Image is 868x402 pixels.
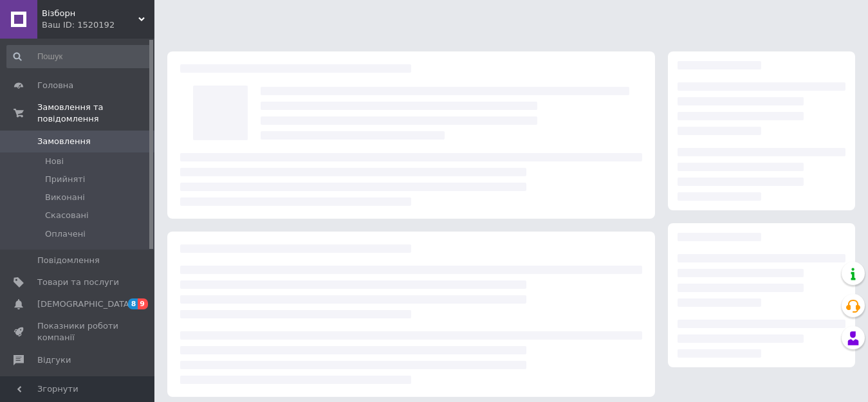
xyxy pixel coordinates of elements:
span: Виконані [45,192,85,203]
span: 9 [138,298,148,309]
span: Візборн [42,8,138,19]
span: Товари та послуги [37,277,119,288]
span: Замовлення [37,136,91,147]
span: Скасовані [45,210,89,221]
span: 8 [128,298,138,309]
div: Ваш ID: 1520192 [42,19,154,31]
span: Головна [37,80,73,91]
span: [DEMOGRAPHIC_DATA] [37,298,133,310]
span: Нові [45,156,64,167]
span: Оплачені [45,228,86,240]
span: Замовлення та повідомлення [37,102,154,125]
input: Пошук [6,45,152,68]
span: Повідомлення [37,255,100,266]
span: Відгуки [37,354,71,366]
span: Показники роботи компанії [37,320,119,343]
span: Прийняті [45,174,85,185]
